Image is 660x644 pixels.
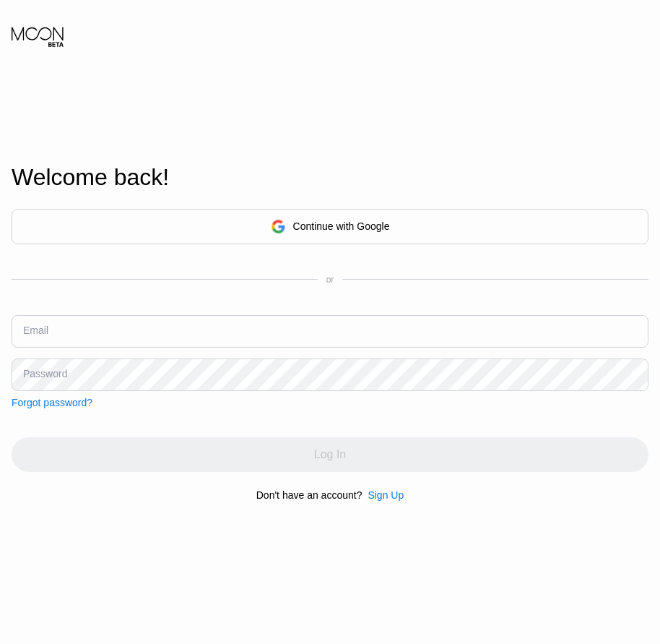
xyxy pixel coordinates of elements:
[326,275,334,285] div: or
[12,209,648,244] div: Continue with Google
[362,489,404,501] div: Sign Up
[23,368,67,379] div: Password
[368,489,404,501] div: Sign Up
[256,489,362,501] div: Don't have an account?
[12,164,648,191] div: Welcome back!
[12,397,92,408] div: Forgot password?
[23,325,48,336] div: Email
[293,220,390,232] div: Continue with Google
